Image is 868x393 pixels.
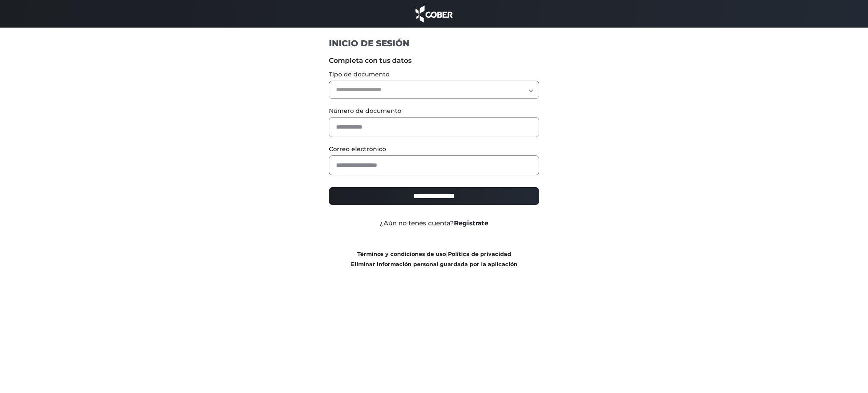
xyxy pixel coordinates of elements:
a: Eliminar información personal guardada por la aplicación [351,261,517,267]
label: Correo electrónico [329,145,540,154]
div: | [323,249,546,269]
label: Completa con tus datos [329,56,540,66]
div: ¿Aún no tenés cuenta? [323,219,546,228]
a: Términos y condiciones de uso [357,251,446,257]
a: Registrate [454,219,488,227]
h1: INICIO DE SESIÓN [329,38,540,49]
label: Número de documento [329,107,540,115]
label: Tipo de documento [329,70,540,79]
img: cober_marca.png [413,4,455,23]
a: Política de privacidad [448,251,511,257]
